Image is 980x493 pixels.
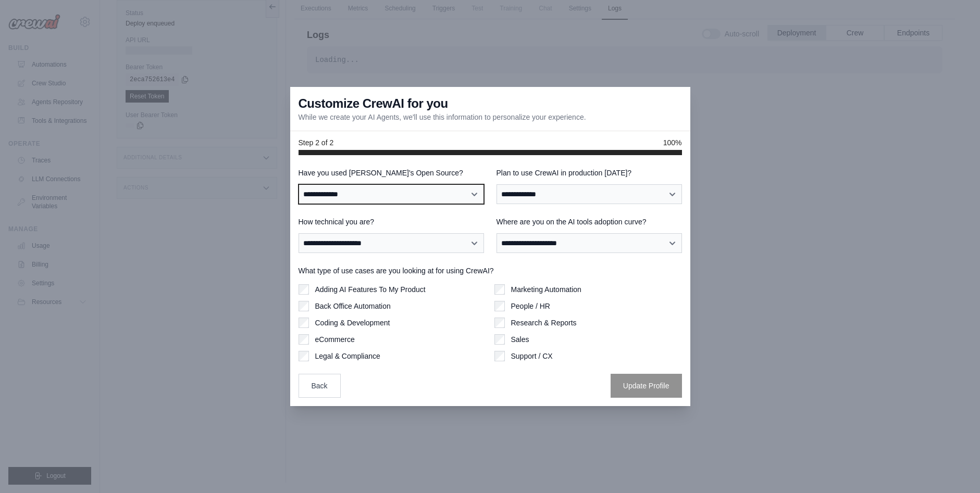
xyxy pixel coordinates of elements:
label: Where are you on the AI tools adoption curve? [497,217,682,227]
span: Step 2 of 2 [299,137,334,148]
label: Plan to use CrewAI in production [DATE]? [497,168,682,178]
span: 100% [663,137,682,148]
button: Back [299,374,341,398]
label: Marketing Automation [511,284,581,295]
label: Support / CX [511,351,553,361]
label: eCommerce [315,334,355,345]
label: Legal & Compliance [315,351,380,361]
div: أداة الدردشة [928,443,980,493]
label: Coding & Development [315,318,390,328]
button: Update Profile [611,374,682,398]
label: People / HR [511,301,550,311]
label: Adding AI Features To My Product [315,284,426,295]
h3: Customize CrewAI for you [299,95,448,112]
label: What type of use cases are you looking at for using CrewAI? [299,266,682,276]
label: Sales [511,334,529,345]
label: Have you used [PERSON_NAME]'s Open Source? [299,168,484,178]
label: How technical you are? [299,217,484,227]
p: While we create your AI Agents, we'll use this information to personalize your experience. [299,112,586,122]
label: Back Office Automation [315,301,391,311]
label: Research & Reports [511,318,577,328]
iframe: Chat Widget [928,443,980,493]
